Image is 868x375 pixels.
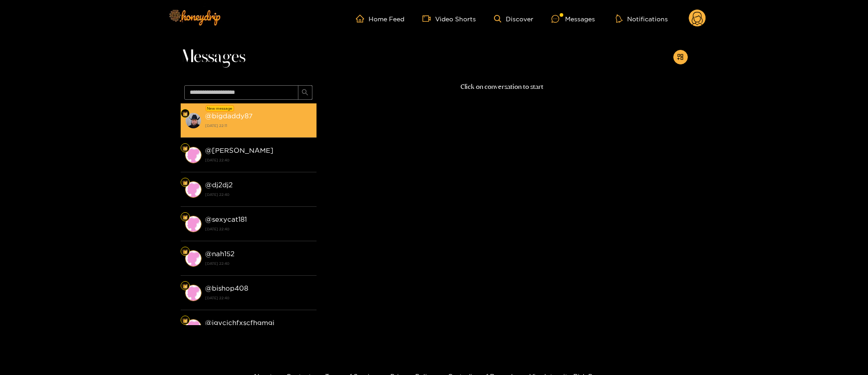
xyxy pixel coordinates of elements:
[551,14,595,24] div: Messages
[182,146,188,151] img: Fan Level
[205,190,312,199] strong: [DATE] 22:40
[182,249,188,254] img: Fan Level
[302,89,308,97] span: search
[205,122,312,130] strong: [DATE] 22:11
[182,214,188,220] img: Fan Level
[205,225,312,233] strong: [DATE] 22:40
[298,85,312,100] button: search
[205,259,312,268] strong: [DATE] 22:40
[185,285,201,301] img: conversation
[185,181,201,198] img: conversation
[317,82,688,92] p: Click on conversation to start
[185,216,201,232] img: conversation
[185,112,201,129] img: conversation
[205,215,247,223] strong: @ sexycat181
[182,283,188,289] img: Fan Level
[356,15,369,23] span: home
[185,250,201,267] img: conversation
[422,15,435,23] span: video-camera
[205,112,253,120] strong: @ bigdaddy87
[206,105,234,112] div: New message
[182,111,188,117] img: Fan Level
[182,180,188,185] img: Fan Level
[494,15,533,23] a: Discover
[181,46,245,68] span: Messages
[205,250,235,258] strong: @ nah152
[356,15,404,23] a: Home Feed
[205,146,273,154] strong: @ [PERSON_NAME]
[182,318,188,323] img: Fan Level
[677,54,684,61] span: appstore-add
[205,294,312,302] strong: [DATE] 22:40
[205,284,248,292] strong: @ bishop408
[185,319,201,336] img: conversation
[185,147,201,163] img: conversation
[205,156,312,164] strong: [DATE] 22:40
[205,181,233,189] strong: @ dj2dj2
[613,14,671,23] button: Notifications
[673,50,688,64] button: appstore-add
[205,319,274,326] strong: @ jgvcjchfxscfhgmgj
[422,15,476,23] a: Video Shorts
